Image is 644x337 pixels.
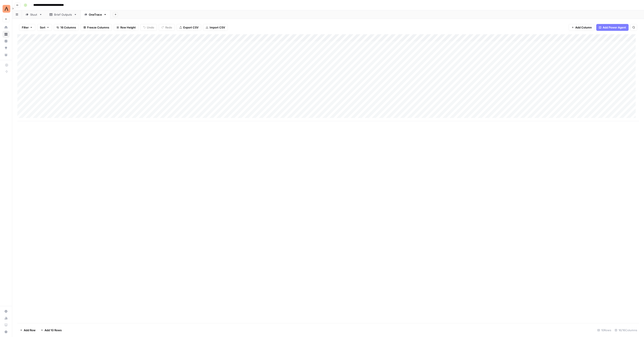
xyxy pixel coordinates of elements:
button: Filter [19,24,35,31]
a: Stuut [22,10,46,19]
button: Help + Support [3,328,9,335]
button: Freeze Columns [80,24,112,31]
span: Add Power Agent [603,25,626,30]
button: Export CSV [177,24,201,31]
span: Row Height [120,25,136,30]
span: Import CSV [210,25,225,30]
a: Browse [3,31,9,38]
span: Add Row [24,328,36,332]
span: Export CSV [183,25,198,30]
span: Filter [22,25,29,30]
button: Add Row [17,327,38,334]
div: 16/16 Columns [613,327,639,334]
div: OneTrace [89,12,102,17]
div: Brief Outputs [54,12,72,17]
button: Add Column [569,24,595,31]
a: Insights [3,38,9,45]
button: Add 10 Rows [38,327,64,334]
span: Add Column [575,25,592,30]
button: Undo [140,24,157,31]
img: Animalz Logo [3,5,10,13]
button: Sort [37,24,52,31]
button: 16 Columns [54,24,79,31]
a: Home [3,24,9,31]
a: Settings [3,308,9,315]
a: Opportunities [3,45,9,51]
button: Workspace: Animalz [3,3,9,14]
a: Your Data [3,51,9,58]
span: Redo [165,25,172,30]
button: Redo [159,24,175,31]
a: Usage [3,315,9,322]
span: Undo [147,25,154,30]
div: 10 Rows [596,327,613,334]
button: Row Height [114,24,139,31]
a: Brief Outputs [46,10,80,19]
span: 16 Columns [60,25,76,30]
span: Add 10 Rows [45,328,62,332]
button: Add Power Agent [596,24,629,31]
div: Stuut [30,12,37,17]
span: Freeze Columns [87,25,109,30]
span: Sort [40,25,45,30]
button: Import CSV [203,24,228,31]
a: OneTrace [80,10,110,19]
a: Learning Hub [3,322,9,328]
